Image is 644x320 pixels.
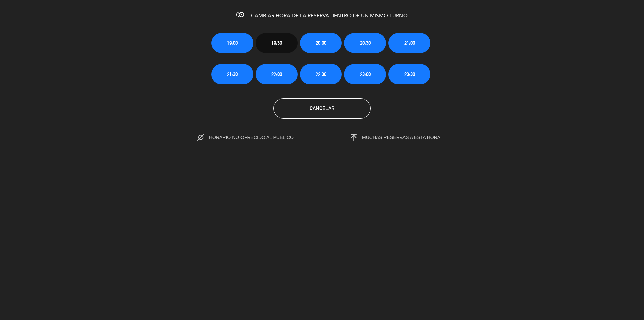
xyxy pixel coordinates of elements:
button: 19:30 [256,33,298,53]
button: 19:00 [211,33,253,53]
button: 23:00 [344,64,386,84]
span: MUCHAS RESERVAS A ESTA HORA [362,135,440,140]
button: 21:30 [211,64,253,84]
span: 20:00 [316,39,326,47]
span: 22:00 [271,70,282,78]
span: 22:30 [316,70,326,78]
button: 22:30 [300,64,342,84]
button: 22:00 [256,64,298,84]
button: Cancelar [273,98,371,119]
button: 21:00 [388,33,430,53]
span: 23:00 [360,70,371,78]
span: 19:30 [271,39,282,47]
span: Cancelar [310,105,334,111]
button: 20:00 [300,33,342,53]
span: 19:00 [227,39,238,47]
span: HORARIO NO OFRECIDO AL PUBLICO [209,135,308,140]
span: 21:00 [404,39,415,47]
span: 20:30 [360,39,371,47]
span: 23:30 [404,70,415,78]
span: 21:30 [227,70,238,78]
span: CAMBIAR HORA DE LA RESERVA DENTRO DE UN MISMO TURNO [251,13,408,19]
button: 23:30 [388,64,430,84]
button: 20:30 [344,33,386,53]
